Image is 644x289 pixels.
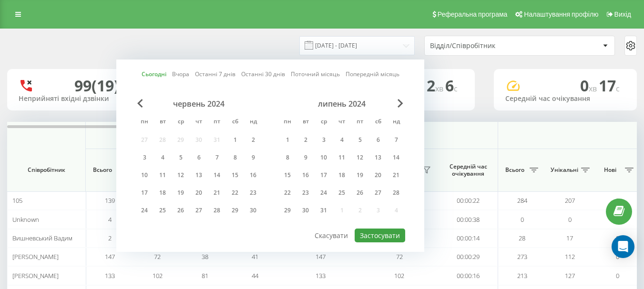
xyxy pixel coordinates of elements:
[315,133,333,147] div: ср 3 лип 2024 р.
[517,271,527,280] span: 213
[193,204,205,217] div: 27
[153,150,172,165] div: вт 4 черв 2024 р.
[156,169,169,181] div: 11
[439,266,498,285] td: 00:00:16
[351,150,369,165] div: пт 12 лип 2024 р.
[390,187,402,199] div: 28
[280,115,295,130] abbr: понеділок
[354,134,366,146] div: 5
[299,169,312,181] div: 16
[155,115,170,130] abbr: вівторок
[105,271,115,280] span: 133
[142,70,166,79] a: Сьогодні
[12,215,39,224] span: Unknown
[369,186,387,200] div: сб 27 лип 2024 р.
[296,186,315,200] div: вт 23 лип 2024 р.
[435,83,445,94] span: хв
[278,133,296,147] div: пн 1 лип 2024 р.
[296,203,315,218] div: вт 30 лип 2024 р.
[317,115,331,130] abbr: середа
[281,169,294,181] div: 15
[247,187,259,199] div: 23
[208,203,226,218] div: пт 28 черв 2024 р.
[156,187,169,199] div: 18
[394,271,404,280] span: 102
[278,186,296,200] div: пн 22 лип 2024 р.
[372,169,384,181] div: 20
[372,151,384,164] div: 13
[616,83,620,94] span: c
[614,10,631,18] span: Вихід
[616,196,619,205] span: 0
[244,168,262,182] div: нд 16 черв 2024 р.
[299,134,312,146] div: 2
[599,75,620,96] span: 17
[316,271,326,280] span: 133
[229,204,241,217] div: 29
[278,168,296,182] div: пн 15 лип 2024 р.
[336,187,348,199] div: 25
[369,150,387,165] div: сб 13 лип 2024 р.
[517,196,527,205] span: 284
[439,210,498,229] td: 00:00:38
[211,169,223,181] div: 14
[291,70,340,79] a: Поточний місяць
[565,196,575,205] span: 207
[353,115,367,130] abbr: п’ятниця
[309,229,353,242] button: Скасувати
[252,252,258,261] span: 41
[278,99,405,109] div: липень 2024
[135,150,153,165] div: пн 3 черв 2024 р.
[211,151,223,164] div: 7
[193,151,205,164] div: 6
[524,10,598,18] span: Налаштування профілю
[247,204,259,217] div: 30
[298,115,313,130] abbr: вівторок
[580,75,599,96] span: 0
[172,150,190,165] div: ср 5 черв 2024 р.
[354,187,366,199] div: 26
[446,163,491,178] span: Середній час очікування
[190,150,208,165] div: чт 6 черв 2024 р.
[12,271,59,280] span: [PERSON_NAME]
[135,186,153,200] div: пн 17 черв 2024 р.
[226,186,244,200] div: сб 22 черв 2024 р.
[390,134,402,146] div: 7
[519,234,525,242] span: 28
[439,191,498,210] td: 00:00:22
[15,166,77,174] span: Співробітник
[355,229,405,242] button: Застосувати
[317,151,330,164] div: 10
[202,252,208,261] span: 38
[371,115,385,130] abbr: субота
[336,134,348,146] div: 4
[565,271,575,280] span: 127
[192,115,206,130] abbr: четвер
[315,203,333,218] div: ср 31 лип 2024 р.
[154,252,161,261] span: 72
[281,151,294,164] div: 8
[226,168,244,182] div: сб 15 черв 2024 р.
[226,150,244,165] div: сб 8 черв 2024 р.
[317,187,330,199] div: 24
[105,196,115,205] span: 139
[138,187,151,199] div: 17
[427,75,445,96] span: 2
[244,203,262,218] div: нд 30 черв 2024 р.
[372,187,384,199] div: 27
[153,186,172,200] div: вт 18 черв 2024 р.
[316,252,326,261] span: 147
[354,151,366,164] div: 12
[296,168,315,182] div: вт 16 лип 2024 р.
[135,203,153,218] div: пн 24 черв 2024 р.
[387,168,405,182] div: нд 21 лип 2024 р.
[195,70,235,79] a: Останні 7 днів
[244,150,262,165] div: нд 9 черв 2024 р.
[317,169,330,181] div: 17
[153,271,163,280] span: 102
[387,150,405,165] div: нд 14 лип 2024 р.
[278,150,296,165] div: пн 8 лип 2024 р.
[439,229,498,248] td: 00:00:14
[616,271,619,280] span: 0
[568,215,572,224] span: 0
